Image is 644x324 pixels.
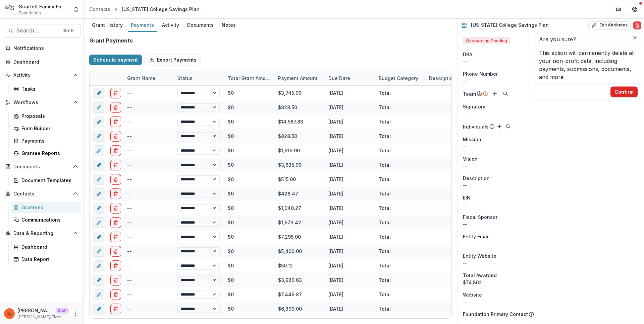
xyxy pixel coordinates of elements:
span: Phone Number [463,70,498,77]
div: $1,616.90 [274,143,324,158]
div: Total [379,104,391,111]
div: Budget Category [375,71,425,85]
div: $515.00 [274,172,324,186]
p: Foundation Primary Contact [463,311,528,318]
a: Tasks [11,83,81,94]
div: $74,862 [463,279,639,286]
div: $0 [224,86,274,100]
div: -- [127,118,132,125]
div: [DATE] [324,230,375,244]
span: Activity [13,73,70,78]
div: -- [463,77,639,84]
div: -- [127,291,132,298]
button: Open Contacts [3,188,81,199]
p: [PERSON_NAME] [17,307,53,314]
button: Notifications [3,43,81,54]
div: Payments [128,20,157,30]
div: -- [127,276,132,283]
div: Form Builder [21,125,75,132]
div: $6,399.00 [274,302,324,316]
button: edit [94,160,104,170]
button: delete [110,232,121,242]
div: [DATE] [324,143,375,158]
div: $0 [224,158,274,172]
p: -- [463,143,639,150]
button: Get Help [628,3,641,16]
span: Mission [463,136,481,143]
div: Due Date [324,71,375,85]
nav: breadcrumb [87,4,202,14]
div: [DATE] [324,244,375,258]
span: Entity Website [463,252,496,259]
button: Partners [612,3,625,16]
div: $0 [224,215,274,230]
div: Total [379,262,391,269]
a: Grantee Reports [11,148,81,159]
button: delete [110,102,121,113]
span: Documents [13,164,70,170]
div: Activity [159,20,182,30]
span: Fiscal Sponsor [463,214,497,221]
span: Signatory [463,103,485,110]
div: -- [463,298,639,305]
div: Total [379,291,391,298]
div: -- [127,262,132,269]
div: -- [127,89,132,96]
div: [DATE] [324,201,375,215]
span: DBA [463,51,472,58]
button: More [71,310,79,318]
button: Open Activity [3,70,81,81]
div: $50.12 [274,258,324,273]
div: [DATE] [324,86,375,100]
div: $0 [224,244,274,258]
div: $0 [224,302,274,316]
div: $1,673.42 [274,215,324,230]
div: [DATE] [324,302,375,316]
div: $7,449.87 [274,287,324,302]
button: edit [94,145,104,156]
button: Delete [633,21,641,29]
div: Scarlett Family Foundation [19,3,69,10]
div: Grant Name [123,71,173,85]
span: Onboarding Pending [463,37,510,44]
div: $0 [224,172,274,186]
div: $828.50 [274,129,324,143]
span: Entity Email [463,233,490,240]
div: [DATE] [324,273,375,287]
p: EIN [463,194,471,201]
span: Contacts [13,191,70,197]
div: $0 [224,143,274,158]
button: Close [631,34,639,42]
button: Open entity switcher [71,3,81,16]
p: Team [463,90,476,97]
div: Notes [219,20,238,30]
div: -- [127,219,132,226]
div: -- [463,221,639,228]
div: -- [127,190,132,197]
div: Total [379,161,391,168]
div: $5,400.00 [274,244,324,258]
button: Search [501,90,509,98]
div: Description [425,75,460,82]
button: Edit Attributes [588,21,631,29]
div: Contacts [89,6,110,13]
div: $7,295.00 [274,230,324,244]
p: Individuals [463,123,489,130]
h2: [US_STATE] College Savings Plan [471,22,549,28]
div: Documents [184,20,216,30]
span: Workflows [13,100,70,105]
div: Payment Amount [274,71,324,85]
div: $0 [224,230,274,244]
div: Status [173,71,224,85]
div: Total [379,118,391,125]
button: Schedule payment [89,55,142,65]
div: -- [127,133,132,140]
div: Description [425,71,475,85]
div: -- [127,176,132,183]
div: Total [379,205,391,212]
a: Dashboard [3,56,81,67]
div: Communications [21,216,75,223]
button: Open Data & Reporting [3,228,81,239]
